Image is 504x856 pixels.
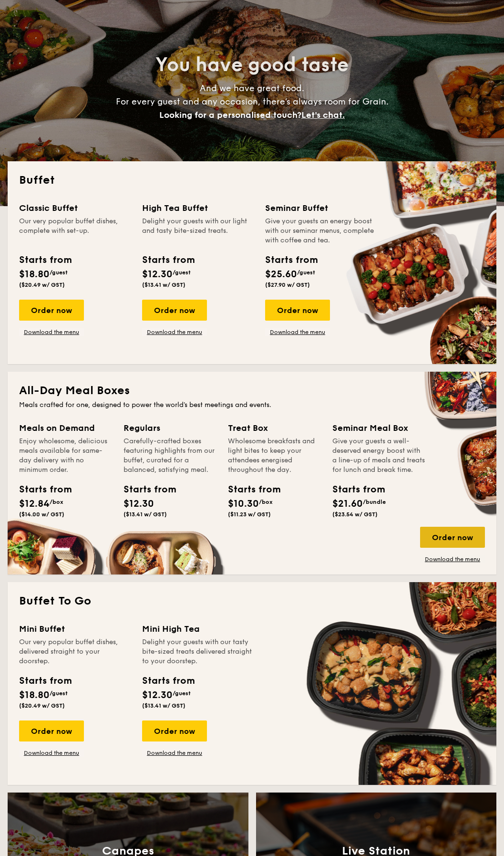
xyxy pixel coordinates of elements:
[50,499,63,505] span: /box
[142,217,254,245] div: Delight your guests with our light and tasty bite-sized treats.
[19,253,71,267] div: Starts from
[50,269,68,276] span: /guest
[50,690,68,697] span: /guest
[228,421,321,435] div: Treat Box
[19,217,131,245] div: Our very popular buffet dishes, complete with set-up.
[142,702,185,709] span: ($13.41 w/ GST)
[19,674,71,688] div: Starts from
[123,437,216,475] div: Carefully-crafted boxes featuring highlights from our buffet, curated for a balanced, satisfying ...
[116,83,389,120] span: And we have great food. For every guest and any occasion, there’s always room for Grain.
[142,720,207,741] div: Order now
[363,499,386,505] span: /bundle
[142,269,173,280] span: $12.30
[123,498,154,510] span: $12.30
[123,421,216,435] div: Regulars
[301,110,345,120] span: Let's chat.
[19,421,112,435] div: Meals on Demand
[19,498,50,510] span: $12.84
[265,269,297,280] span: $25.60
[142,637,254,666] div: Delight your guests with our tasty bite-sized treats delivered straight to your doorstep.
[19,594,485,609] h2: Buffet To Go
[142,328,207,336] a: Download the menu
[332,498,363,510] span: $21.60
[19,437,112,475] div: Enjoy wholesome, delicious meals available for same-day delivery with no minimum order.
[228,482,271,497] div: Starts from
[265,253,317,267] div: Starts from
[332,437,425,475] div: Give your guests a well-deserved energy boost with a line-up of meals and treats for lunch and br...
[123,482,166,497] div: Starts from
[19,300,84,321] div: Order now
[228,498,259,510] span: $10.30
[19,689,50,701] span: $18.80
[19,482,62,497] div: Starts from
[332,482,375,497] div: Starts from
[19,269,50,280] span: $18.80
[159,110,301,120] span: Looking for a personalised touch?
[173,269,191,276] span: /guest
[19,282,65,288] span: ($20.49 w/ GST)
[19,511,64,518] span: ($14.00 w/ GST)
[142,674,194,688] div: Starts from
[19,702,65,709] span: ($20.49 w/ GST)
[19,720,84,741] div: Order now
[265,217,377,245] div: Give your guests an energy boost with our seminar menus, complete with coffee and tea.
[142,282,185,288] span: ($13.41 w/ GST)
[173,690,191,697] span: /guest
[420,527,485,548] div: Order now
[123,511,167,518] span: ($13.41 w/ GST)
[228,511,271,518] span: ($11.23 w/ GST)
[19,173,485,188] h2: Buffet
[142,749,207,757] a: Download the menu
[142,201,254,215] div: High Tea Buffet
[19,400,485,410] div: Meals crafted for one, designed to power the world's best meetings and events.
[19,383,485,398] h2: All-Day Meal Boxes
[19,637,131,666] div: Our very popular buffet dishes, delivered straight to your doorstep.
[265,201,377,215] div: Seminar Buffet
[155,53,349,76] span: You have good taste
[142,689,173,701] span: $12.30
[332,511,378,518] span: ($23.54 w/ GST)
[142,300,207,321] div: Order now
[19,749,84,757] a: Download the menu
[297,269,315,276] span: /guest
[332,421,425,435] div: Seminar Meal Box
[19,201,131,215] div: Classic Buffet
[420,555,485,563] a: Download the menu
[265,282,310,288] span: ($27.90 w/ GST)
[142,253,194,267] div: Starts from
[265,328,330,336] a: Download the menu
[228,437,321,475] div: Wholesome breakfasts and light bites to keep your attendees energised throughout the day.
[142,622,254,636] div: Mini High Tea
[259,499,273,505] span: /box
[265,300,330,321] div: Order now
[19,328,84,336] a: Download the menu
[19,622,131,636] div: Mini Buffet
